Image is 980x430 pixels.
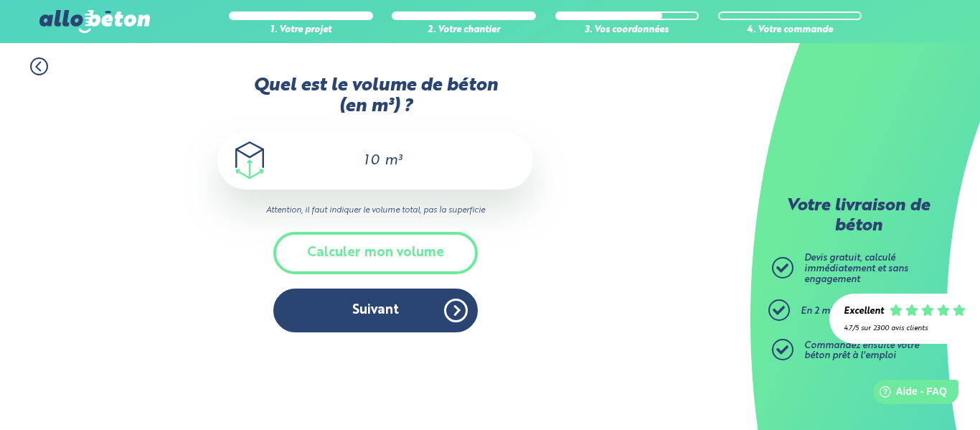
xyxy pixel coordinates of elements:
img: allobéton [39,10,150,33]
div: 3. Vos coordonnées [555,25,699,36]
label: Quel est le volume de béton (en m³) ? [217,75,533,118]
div: 2. Votre chantier [392,25,535,36]
button: Suivant [273,289,478,332]
div: 1. Votre projet [229,25,372,36]
input: 0 [349,152,381,169]
span: m³ [385,154,402,168]
i: Attention, il faut indiquer le volume total, pas la superficie [217,204,533,218]
iframe: Help widget launcher [852,374,964,414]
div: 4. Votre commande [718,25,862,36]
button: Calculer mon volume [273,232,478,274]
